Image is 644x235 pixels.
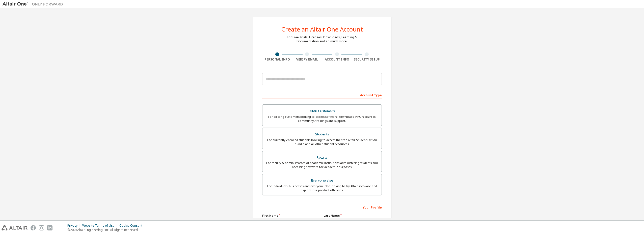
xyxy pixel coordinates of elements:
[281,26,363,32] div: Create an Altair One Account
[119,224,145,228] div: Cookie Consent
[265,138,379,146] div: For currently enrolled students looking to access the free Altair Student Edition bundle and all ...
[265,161,379,169] div: For faculty & administrators of academic institutions administering students and accessing softwa...
[265,177,379,184] div: Everyone else
[324,214,382,218] label: Last Name
[3,2,66,7] img: Altair One
[82,224,119,228] div: Website Terms of Use
[262,203,382,211] div: Your Profile
[265,108,379,115] div: Altair Customers
[265,131,379,138] div: Students
[287,35,357,43] div: For Free Trials, Licenses, Downloads, Learning & Documentation and so much more.
[352,57,382,62] div: Security Setup
[262,57,292,62] div: Personal Info
[2,225,28,230] img: altair_logo.svg
[292,57,322,62] div: Verify Email
[262,91,382,99] div: Account Type
[265,154,379,161] div: Faculty
[265,184,379,192] div: For individuals, businesses and everyone else looking to try Altair software and explore our prod...
[322,57,352,62] div: Account Info
[262,214,320,218] label: First Name
[47,225,52,230] img: linkedin.svg
[31,225,36,230] img: facebook.svg
[67,228,145,232] p: © 2025 Altair Engineering, Inc. All Rights Reserved.
[67,224,82,228] div: Privacy
[265,115,379,123] div: For existing customers looking to access software downloads, HPC resources, community, trainings ...
[39,225,44,230] img: instagram.svg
